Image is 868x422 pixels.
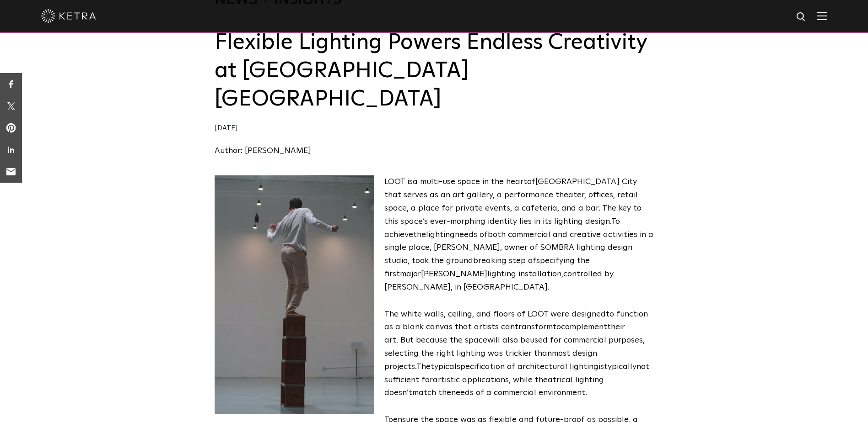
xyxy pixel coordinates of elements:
span: pical [438,363,457,371]
img: Paulo García-2 [215,175,374,414]
span: s of a commercial environment [470,389,585,397]
span: need [451,389,470,397]
span: L [384,178,388,186]
span: will also be [487,336,530,344]
span: transform [515,323,553,331]
span: a multi-use space [413,178,480,186]
span: , [PERSON_NAME], owner of SOMBRA lighting design studio, took the groundbreaking step of [384,243,632,265]
span: But because the space [400,336,487,344]
a: Author: [PERSON_NAME] [215,147,311,155]
h2: Flexible Lighting Powers Endless Creativity at [GEOGRAPHIC_DATA] [GEOGRAPHIC_DATA] [215,28,654,114]
span: OOT is [388,178,413,186]
span: specifying [536,257,575,265]
span: not sufficient for [384,363,649,384]
span: in [GEOGRAPHIC_DATA] [455,283,548,291]
span: To achieve [384,217,620,239]
img: ketra-logo-2019-white [41,9,96,23]
span: [GEOGRAPHIC_DATA] [535,178,620,186]
span: lighting [426,231,455,239]
span: is [598,363,604,371]
span: The white walls, ceiling, and floors of LOOT were designed [384,310,606,318]
span: needs of [455,231,488,239]
span: complement [561,323,607,331]
span: match the [412,389,451,397]
span: . [548,283,550,291]
span: used for commercial purposes, selecting the right lighting was trickier than [384,336,645,358]
span: of a [507,363,523,371]
span: specification [457,363,505,371]
span: artistic applications, while theatrical lighting doe [384,376,604,397]
span: sn’t [399,389,412,397]
div: [DATE] [215,122,654,135]
img: search icon [796,11,807,23]
span: The [416,363,431,371]
span: to [553,323,561,331]
span: most design projects. [384,349,597,371]
span: [PERSON_NAME] [421,270,487,278]
span: major [400,270,421,278]
span: rchitectural lighting [523,363,598,371]
span: in the hear [482,178,523,186]
span: t [523,178,527,186]
span: typically [604,363,636,371]
span: ty [431,363,438,371]
img: Hamburger%20Nav.svg [817,11,827,20]
span: lighting installation [487,270,561,278]
span: ity that serves as an art gallery, a performance theater, offices, retail space, a place for priv... [384,178,642,225]
span: the [413,231,426,239]
span: controlled by [PERSON_NAME] [384,270,614,291]
span: , [561,270,563,278]
span: the first [384,257,590,278]
span: . [585,389,587,397]
span: both commercial and creative activities in a single place [384,231,653,252]
span: , [451,283,453,291]
span: of [527,178,535,186]
span: C [622,178,627,186]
